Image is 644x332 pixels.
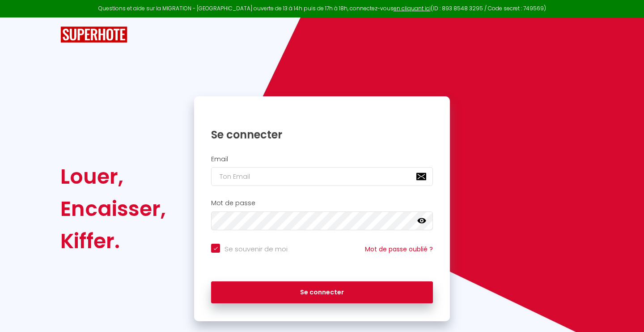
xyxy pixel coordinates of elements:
input: Ton Email [211,167,433,186]
a: en cliquant ici [394,4,431,12]
h1: Se connecter [211,128,433,142]
div: Kiffer. [60,225,166,257]
h2: Email [211,155,433,163]
h2: Mot de passe [211,199,433,207]
div: Encaisser, [60,193,166,225]
a: Mot de passe oublié ? [365,245,433,254]
div: Louer, [60,160,166,193]
button: Se connecter [211,281,433,304]
img: SuperHote logo [60,26,127,43]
